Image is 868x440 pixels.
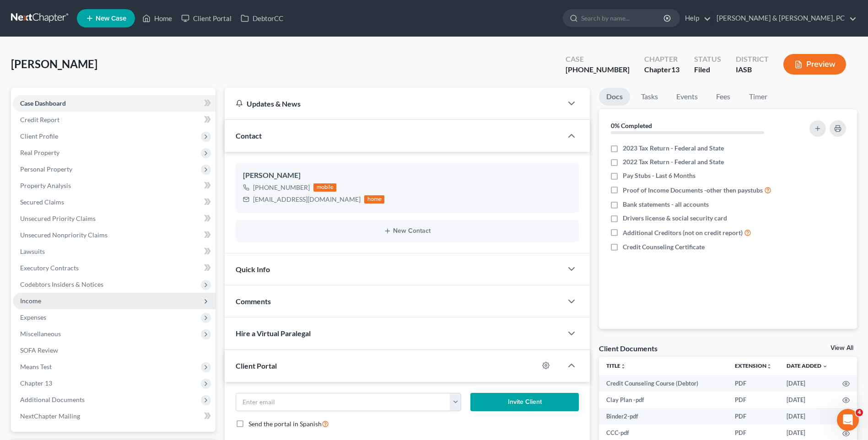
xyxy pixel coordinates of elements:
a: SOFA Review [13,342,216,359]
div: Case [566,54,630,64]
td: [DATE] [779,392,835,408]
a: Timer [742,88,775,106]
span: Unsecured Nonpriority Claims [20,231,108,239]
span: Credit Counseling Certificate [623,242,705,252]
span: Executory Contracts [20,264,79,272]
span: Property Analysis [20,182,71,189]
span: Client Portal [236,361,277,370]
span: New Case [96,15,126,22]
span: 2023 Tax Return - Federal and State [623,144,724,153]
span: Additional Creditors (not on credit report) [623,228,743,237]
span: Send the portal in Spanish [248,420,322,428]
span: Personal Property [20,165,72,173]
span: Codebtors Insiders & Notices [20,280,103,288]
span: Comments [236,297,271,306]
span: 13 [671,65,679,74]
span: Income [20,297,41,305]
span: Secured Claims [20,198,64,206]
td: PDF [728,375,779,392]
a: Secured Claims [13,194,216,210]
td: Binder2-pdf [599,408,728,424]
a: Unsecured Priority Claims [13,210,216,227]
a: Fees [709,88,738,106]
div: Updates & News [236,99,551,108]
button: New Contact [243,227,571,235]
div: Status [694,54,721,64]
a: DebtorCC [236,10,288,27]
td: [DATE] [779,375,835,392]
td: [DATE] [779,408,835,424]
span: Pay Stubs - Last 6 Months [623,171,695,180]
span: Client Profile [20,132,58,140]
div: Chapter [644,64,679,75]
span: [PERSON_NAME] [11,57,97,70]
span: Credit Report [20,116,59,123]
a: Executory Contracts [13,260,216,276]
a: Extensionunfold_more [735,362,772,369]
div: Client Documents [599,343,658,353]
i: expand_more [822,364,828,369]
a: Credit Report [13,112,216,128]
div: Filed [694,64,721,75]
a: Property Analysis [13,177,216,194]
div: [PHONE_NUMBER] [253,183,310,192]
span: 4 [856,409,863,416]
span: 2022 Tax Return - Federal and State [623,157,724,166]
span: NextChapter Mailing [20,412,80,420]
a: Client Portal [177,10,236,27]
td: Clay Plan -pdf [599,392,728,408]
a: View All [830,345,853,351]
a: Help [680,10,711,27]
i: unfold_more [620,364,626,369]
div: IASB [736,64,769,75]
a: Tasks [634,88,665,106]
div: [PERSON_NAME] [243,170,571,181]
div: [EMAIL_ADDRESS][DOMAIN_NAME] [253,195,361,204]
div: home [364,195,384,204]
iframe: Intercom live chat [837,409,859,431]
td: PDF [728,408,779,424]
div: District [736,54,769,64]
div: [PHONE_NUMBER] [566,64,630,75]
span: Expenses [20,313,46,321]
span: Quick Info [236,265,270,274]
button: Preview [783,54,846,75]
a: Home [138,10,177,27]
span: Additional Documents [20,396,85,403]
span: Contact [236,131,262,140]
span: Means Test [20,363,52,370]
span: Unsecured Priority Claims [20,215,96,222]
i: unfold_more [766,364,772,369]
span: Proof of Income Documents -other then paystubs [623,186,763,195]
span: Chapter 13 [20,379,52,387]
td: PDF [728,392,779,408]
span: Drivers license & social security card [623,214,727,223]
span: Hire a Virtual Paralegal [236,329,311,338]
div: Chapter [644,54,679,64]
a: Date Added expand_more [787,362,828,369]
div: mobile [313,183,336,192]
a: Case Dashboard [13,95,216,112]
a: NextChapter Mailing [13,408,216,424]
td: Credit Counseling Course (Debtor) [599,375,728,392]
span: SOFA Review [20,346,58,354]
span: Miscellaneous [20,330,61,338]
input: Enter email [236,393,450,411]
a: Titleunfold_more [606,362,626,369]
a: Unsecured Nonpriority Claims [13,227,216,243]
span: Real Property [20,149,59,156]
button: Invite Client [470,393,579,411]
span: Case Dashboard [20,99,66,107]
a: Docs [599,88,630,106]
span: Lawsuits [20,247,45,255]
a: Lawsuits [13,243,216,260]
a: [PERSON_NAME] & [PERSON_NAME], PC [712,10,857,27]
strong: 0% Completed [611,122,652,129]
a: Events [669,88,705,106]
span: Bank statements - all accounts [623,200,709,209]
input: Search by name... [581,10,665,27]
